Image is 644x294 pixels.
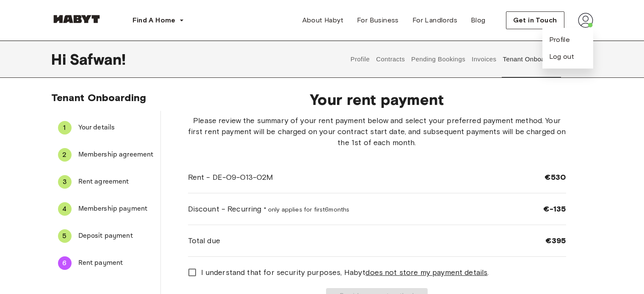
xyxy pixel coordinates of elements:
span: Rent payment [78,258,154,268]
a: For Business [350,12,406,29]
span: Your rent payment [188,91,566,108]
button: Find A Home [126,12,191,29]
span: Please review the summary of your rent payment below and select your preferred payment method. Yo... [188,115,566,148]
button: Log out [549,52,575,62]
span: * only applies for first 6 months [264,206,350,213]
button: Contracts [375,41,406,78]
span: Rent - DE-09-013-02M [188,172,274,183]
span: Get in Touch [513,15,557,25]
span: For Landlords [412,15,457,25]
a: For Landlords [406,12,464,29]
span: Total due [188,235,220,246]
span: Membership agreement [78,150,154,160]
button: Invoices [471,41,498,78]
div: 3 [58,175,72,189]
span: €-135 [543,204,566,214]
span: Membership payment [78,204,154,214]
button: Get in Touch [506,11,564,29]
span: €395 [545,236,566,246]
span: About Habyt [302,15,343,25]
img: Habyt [51,15,102,23]
div: 6Rent payment [51,253,160,273]
img: avatar [578,13,593,28]
a: Blog [464,12,492,29]
button: Profile [349,41,371,78]
div: user profile tabs [347,41,593,78]
u: does not store my payment details [365,268,487,277]
div: 2Membership agreement [51,145,160,165]
div: 5Deposit payment [51,226,160,246]
span: Blog [471,15,486,25]
div: 3Rent agreement [51,172,160,192]
span: Find A Home [133,15,176,25]
div: 6 [58,256,72,270]
button: Pending Bookings [410,41,467,78]
span: Deposit payment [78,231,154,241]
div: 4Membership payment [51,199,160,219]
span: Hi [51,50,69,68]
div: 5 [58,229,72,243]
a: Profile [549,35,570,45]
a: About Habyt [296,12,350,29]
span: I understand that for security purposes, Habyt . [201,267,489,278]
span: Tenant Onboarding [51,91,146,104]
span: €530 [544,172,566,182]
div: 1Your details [51,118,160,138]
button: Tenant Onboarding [502,41,561,78]
div: 4 [58,202,72,216]
span: For Business [357,15,399,25]
div: 2 [58,148,72,162]
span: Safwan ! [69,50,126,68]
span: Your details [78,123,154,133]
span: Rent agreement [78,177,154,187]
span: Discount - Recurring [188,203,350,214]
div: 1 [58,121,72,135]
